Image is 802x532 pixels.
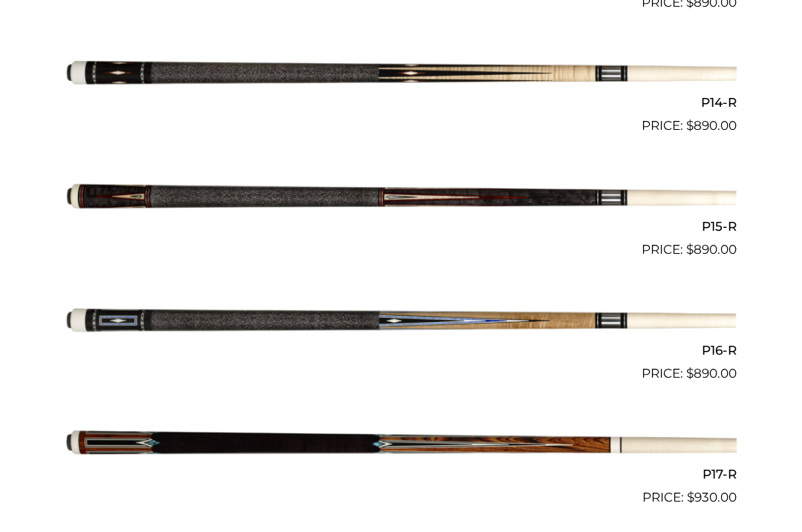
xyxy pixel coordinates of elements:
[686,118,737,133] bdi: 890.00
[686,366,694,381] span: $
[687,490,694,505] span: $
[65,266,737,383] a: P16-R $890.00
[65,19,737,136] a: P14-R $890.00
[65,266,737,377] img: P16-R
[686,118,694,133] span: $
[686,366,737,381] bdi: 890.00
[686,242,694,257] span: $
[686,242,737,257] bdi: 890.00
[65,19,737,130] img: P14-R
[687,490,737,505] bdi: 930.00
[65,142,737,253] img: P15-R
[65,142,737,259] a: P15-R $890.00
[65,390,737,501] img: P17-R
[65,390,737,507] a: P17-R $930.00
